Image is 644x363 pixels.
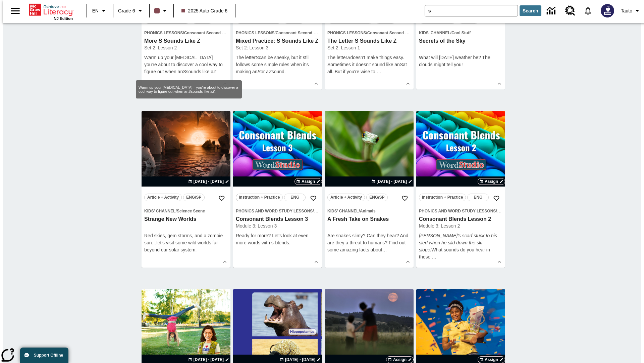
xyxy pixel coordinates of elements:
button: Add to Favorites [490,192,502,204]
span: [DATE] - [DATE] [377,178,407,185]
span: Consonant Blends [497,209,533,213]
span: ENG/SP [369,194,384,201]
span: Topic: Kids' Channel/Animals [327,207,411,214]
span: Phonics and Word Study Lessons [419,209,496,213]
span: Support Offline [34,353,63,358]
span: Cool Stuff [451,31,471,35]
button: Add to Favorites [216,192,228,204]
span: Instruction + Practice [239,194,280,201]
h3: Consonant Blends Lesson 2 [419,216,502,223]
span: / [183,31,184,35]
span: / [274,31,275,35]
span: Topic: Kids' Channel/Cool Stuff [419,29,502,36]
button: Assign Choose Dates [294,178,322,185]
button: Class color is dark brown. Change class color [152,5,171,17]
p: The letter can be sneaky, but it still follows some simple rules when it's making an or a sound. [236,54,319,75]
span: … [377,69,381,74]
button: Assign Choose Dates [478,178,505,185]
div: Red skies, gem storms, and a zombie sun…let's visit some wild worlds far beyond our solar system. [144,232,228,253]
div: lesson details [142,111,230,268]
span: / [313,208,318,213]
span: Article + Activity [147,194,179,201]
button: Assign Choose Dates [478,356,505,363]
div: Are snakes slimy? Can they hear? And are they a threat to humans? Find out some amazing facts abou [327,232,411,253]
h3: Strange New Worlds [144,216,228,223]
div: lesson details [233,111,322,268]
em: S [256,55,259,60]
h3: More S Sounds Like Z [144,38,228,45]
span: [DATE] - [DATE] [285,357,315,363]
button: ENG/SP [183,194,205,201]
button: Profile/Settings [618,5,644,17]
span: Tauto [621,7,632,14]
span: / [496,208,501,213]
div: Ready for more? Let's look at even more words with s-blends. [236,232,319,246]
div: lesson details [416,111,505,268]
span: Consonant Second Sounds [276,31,328,35]
span: 2025 Auto Grade 6 [181,7,228,14]
button: Support Offline [20,348,68,363]
span: ENG/SP [186,194,201,201]
span: Topic: Phonics and Word Study Lessons/Consonant Blends [419,207,502,214]
button: Instruction + Practice [419,194,466,201]
span: Assign [302,178,315,185]
span: … [382,247,387,252]
span: / [366,31,367,35]
h3: Secrets of the Sky [419,38,502,45]
button: Assign Choose Dates [386,356,414,363]
em: S [189,89,191,93]
span: Topic: Kids' Channel/Science Scene [144,207,228,214]
em: [PERSON_NAME]'s scarf stuck to his sled when he slid down the ski slope! [419,233,497,252]
span: Phonics Lessons [327,31,366,35]
button: Show Details [311,257,321,267]
em: S [347,55,350,60]
span: Assign [485,357,498,363]
h3: Mixed Practice: S Sounds Like Z [236,38,319,45]
p: The letter doesn't make things easy. Sometimes it doesn't sound like an at all. But if you're wis... [327,54,411,75]
span: Assign [393,357,407,363]
p: Warm up your [MEDICAL_DATA]—you're about to discover a cool way to figure out when an sounds like... [144,54,228,75]
button: ENG/SP [366,194,388,201]
p: What sounds do you hear in these [419,232,502,260]
button: Language: EN, Select a language [89,5,111,17]
span: Phonics Lessons [144,31,183,35]
button: Open side menu [5,1,25,21]
span: ENG [290,194,299,201]
span: Instruction + Practice [422,194,463,201]
button: Show Details [494,79,504,89]
span: Topic: Phonics Lessons/Consonant Second Sounds [144,29,228,36]
span: Phonics Lessons [236,31,274,35]
span: … [432,254,436,259]
span: ENG [474,194,482,201]
span: Consonant Second Sounds [367,31,420,35]
button: ENG [284,194,306,201]
div: lesson details [325,111,414,268]
a: Notifications [579,2,597,19]
button: Instruction + Practice [236,194,283,201]
span: Science Scene [177,209,205,213]
em: Z [213,69,216,74]
a: Home [29,3,73,16]
p: What will [DATE] weather be? The clouds might tell you! [419,54,502,68]
button: Aug 27 - Aug 27 Choose Dates [278,357,322,363]
em: S [183,69,186,74]
h3: The Letter S Sounds Like Z [327,38,411,45]
span: Animals [360,209,376,213]
a: Data Center [543,2,561,20]
span: Assign [485,178,498,185]
button: Show Details [311,79,321,89]
span: / [176,209,177,213]
em: S [258,69,261,74]
span: t [381,247,382,252]
button: Add to Favorites [399,192,411,204]
button: ENG [467,194,489,201]
h3: Consonant Blends Lesson 3 [236,216,319,223]
img: Avatar [601,4,614,17]
button: Show Details [403,79,413,89]
em: Z [269,69,272,74]
h3: A Fresh Take on Snakes [327,216,411,223]
span: Topic: Phonics and Word Study Lessons/Consonant Blends [236,207,319,214]
button: Article + Activity [327,194,365,201]
button: Show Details [220,257,230,267]
button: Show Details [494,257,504,267]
